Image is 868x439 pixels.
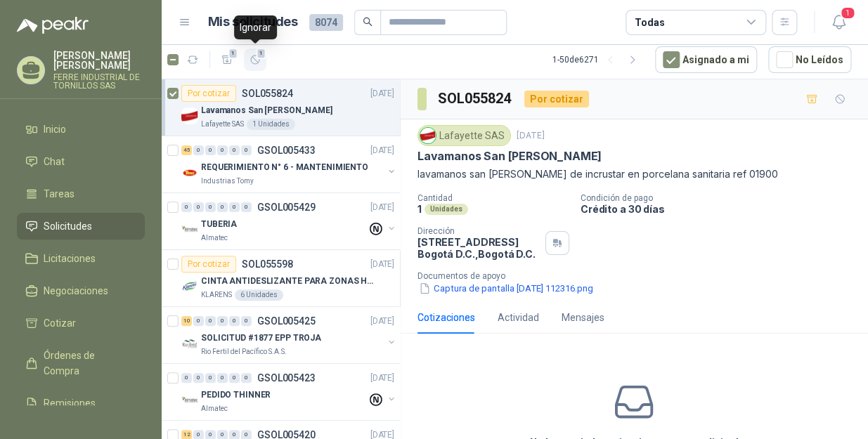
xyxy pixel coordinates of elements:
[181,199,397,244] a: 0 0 0 0 0 0 GSOL005429[DATE] Company LogoTUBERIAAlmatec
[17,148,145,175] a: Chat
[370,372,394,385] p: [DATE]
[229,373,240,383] div: 0
[581,203,862,215] p: Crédito a 30 días
[44,315,76,331] span: Cotizar
[229,202,240,212] div: 0
[370,258,394,271] p: [DATE]
[201,119,244,130] p: Lafayette SAS
[181,313,397,358] a: 10 0 0 0 0 0 GSOL005425[DATE] Company LogoSOLICITUD #1877 EPP TROJARio Fertil del Pacífico S.A.S.
[44,186,75,202] span: Tareas
[768,46,851,73] button: No Leídos
[363,17,373,27] span: search
[370,201,394,214] p: [DATE]
[205,373,216,383] div: 0
[205,202,216,212] div: 0
[201,388,271,402] p: PEDIDO THINNER
[193,316,204,326] div: 0
[181,142,397,187] a: 45 0 0 0 0 0 GSOL005433[DATE] Company LogoREQUERIMIENTO N° 6 - MANTENIMIENTOIndustrias Tomy
[181,369,397,414] a: 0 0 0 0 0 0 GSOL005423[DATE] Company LogoPEDIDO THINNERAlmatec
[201,104,332,117] p: Lavamanos San [PERSON_NAME]
[417,193,569,203] p: Cantidad
[44,283,108,299] span: Negociaciones
[17,245,145,272] a: Licitaciones
[417,310,475,325] div: Cotizaciones
[201,289,232,301] p: KLARENS
[417,226,540,236] p: Dirección
[208,12,298,32] h1: Mis solicitudes
[524,91,589,107] div: Por cotizar
[562,310,604,325] div: Mensajes
[417,125,511,146] div: Lafayette SAS
[425,204,468,215] div: Unidades
[44,348,131,379] span: Órdenes de Compra
[181,373,192,383] div: 0
[242,89,293,98] p: SOL055824
[44,154,65,169] span: Chat
[201,176,254,187] p: Industrias Tomy
[840,6,855,20] span: 1
[234,15,277,39] div: Ignorar
[370,144,394,157] p: [DATE]
[257,145,316,155] p: GSOL005433
[201,346,287,358] p: Rio Fertil del Pacífico S.A.S.
[370,315,394,328] p: [DATE]
[217,145,228,155] div: 0
[241,145,252,155] div: 0
[181,256,236,273] div: Por cotizar
[417,236,540,260] p: [STREET_ADDRESS] Bogotá D.C. , Bogotá D.C.
[581,193,862,203] p: Condición de pago
[181,392,198,409] img: Company Logo
[193,373,204,383] div: 0
[417,203,422,215] p: 1
[201,403,228,414] p: Almatec
[635,15,664,30] div: Todas
[162,250,400,307] a: Por cotizarSOL055598[DATE] Company LogoCINTA ANTIDESLIZANTE PARA ZONAS HUMEDASKLARENS6 Unidades
[181,278,198,295] img: Company Logo
[217,202,228,212] div: 0
[217,373,228,383] div: 0
[17,116,145,143] a: Inicio
[44,251,96,266] span: Licitaciones
[309,14,343,31] span: 8074
[370,87,394,100] p: [DATE]
[229,316,240,326] div: 0
[201,332,321,345] p: SOLICITUD #1877 EPP TROJA
[438,88,513,110] h3: SOL055824
[498,310,539,325] div: Actividad
[257,373,316,383] p: GSOL005423
[420,128,436,143] img: Company Logo
[417,271,862,281] p: Documentos de apoyo
[44,218,92,234] span: Solicitudes
[201,161,368,174] p: REQUERIMIENTO N° 6 - MANTENIMIENTO
[517,129,545,143] p: [DATE]
[181,164,198,181] img: Company Logo
[205,145,216,155] div: 0
[17,17,89,34] img: Logo peakr
[17,390,145,417] a: Remisiones
[17,277,145,304] a: Negociaciones
[193,145,204,155] div: 0
[181,335,198,352] img: Company Logo
[53,51,145,70] p: [PERSON_NAME] [PERSON_NAME]
[217,316,228,326] div: 0
[826,10,851,35] button: 1
[417,281,595,296] button: Captura de pantalla [DATE] 112316.png
[417,166,851,182] p: lavamanos san [PERSON_NAME] de incrustar en porcelana sanitaria ref 01900
[552,48,644,71] div: 1 - 50 de 6271
[181,221,198,238] img: Company Logo
[162,79,400,136] a: Por cotizarSOL055824[DATE] Company LogoLavamanos San [PERSON_NAME]Lafayette SAS1 Unidades
[257,202,316,212] p: GSOL005429
[201,218,237,231] p: TUBERIA
[241,373,252,383] div: 0
[201,232,228,244] p: Almatec
[17,310,145,336] a: Cotizar
[244,48,266,71] button: 1
[193,202,204,212] div: 0
[17,181,145,207] a: Tareas
[655,46,757,73] button: Asignado a mi
[17,342,145,384] a: Órdenes de Compra
[241,202,252,212] div: 0
[181,316,192,326] div: 10
[181,85,236,102] div: Por cotizar
[44,395,96,411] span: Remisiones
